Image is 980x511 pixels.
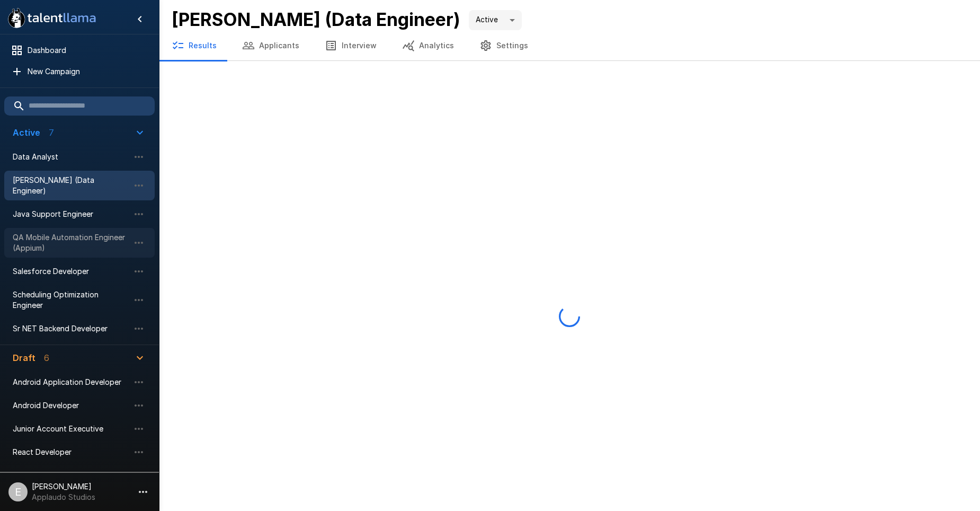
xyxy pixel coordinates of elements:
[469,10,522,30] div: Active
[159,31,229,60] button: Results
[389,31,467,60] button: Analytics
[229,31,312,60] button: Applicants
[312,31,389,60] button: Interview
[467,31,541,60] button: Settings
[172,8,460,30] b: [PERSON_NAME] (Data Engineer)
